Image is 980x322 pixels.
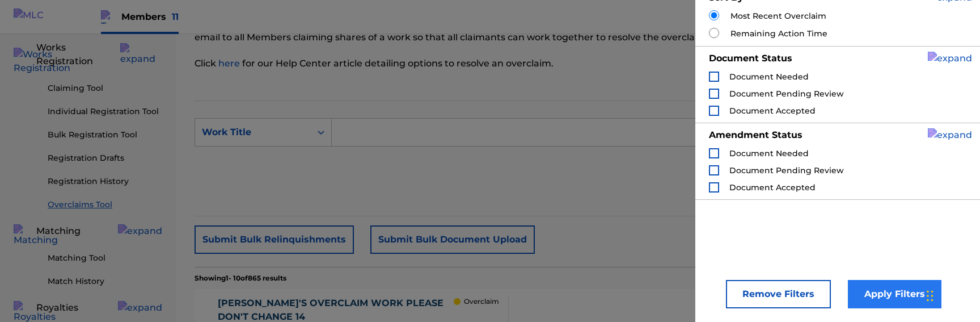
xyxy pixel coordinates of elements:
button: Submit Bulk Relinquishments [195,225,354,254]
span: Matching [36,224,81,238]
span: Members [121,10,179,23]
iframe: Chat Widget [923,267,980,322]
img: MLC Logo [14,9,57,25]
span: Document Accepted [729,106,816,116]
span: Works Registration [36,41,120,68]
img: expand [928,128,972,142]
span: Document Needed [729,148,809,158]
img: Matching [14,224,58,247]
p: Overclaim [464,296,499,307]
a: here [218,58,242,69]
a: Claiming Tool [48,82,162,94]
a: Matching Tool [48,252,162,264]
p: Showing 1 - 10 of 865 results [195,273,286,283]
form: Search Form [195,118,961,199]
a: Match History [48,275,162,287]
p: Click for our Help Center article detailing options to resolve an overclaim. [195,57,785,70]
span: Document Pending Review [729,89,844,99]
button: Apply Filters [848,280,941,308]
label: Most Recent Overclaim [730,10,826,22]
a: Bulk Registration Tool [48,129,162,141]
a: Registration Drafts [48,152,162,164]
img: expand [118,224,162,238]
span: Royalties [36,301,78,315]
span: Document Pending Review [729,165,844,175]
strong: Amendment Status [709,129,802,140]
button: Remove Filters [726,280,831,308]
label: Remaining Action Time [730,28,827,40]
a: Overclaims Tool [48,199,162,211]
span: Document Accepted [729,182,816,193]
img: expand [120,43,162,66]
strong: Document Status [709,53,792,64]
div: Work Title [202,126,304,139]
span: 11 [172,11,179,22]
a: Registration History [48,175,162,187]
a: Individual Registration Tool [48,106,162,118]
img: expand [118,301,162,315]
img: Top Rightsholders [101,10,115,24]
img: Works Registration [14,48,70,75]
button: Submit Bulk Document Upload [370,225,535,254]
img: expand [928,52,972,65]
div: Drag [927,279,933,313]
span: Document Needed [729,72,809,82]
